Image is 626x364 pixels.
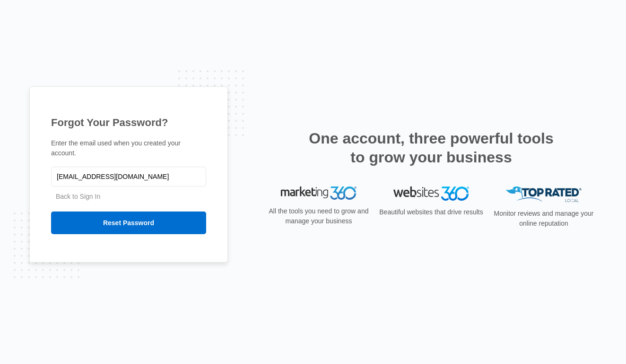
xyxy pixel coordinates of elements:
[393,186,469,200] img: Websites 360
[51,138,206,158] p: Enter the email used when you created your account.
[491,209,597,229] p: Monitor reviews and manage your online reputation
[266,206,372,226] p: All the tools you need to grow and manage your business
[306,129,556,167] h2: One account, three powerful tools to grow your business
[378,207,484,217] p: Beautiful websites that drive results
[51,212,206,234] input: Reset Password
[281,186,356,200] img: Marketing 360
[51,115,206,130] h1: Forgot Your Password?
[56,193,100,200] a: Back to Sign In
[51,167,206,186] input: Email
[506,186,582,202] img: Top Rated Local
